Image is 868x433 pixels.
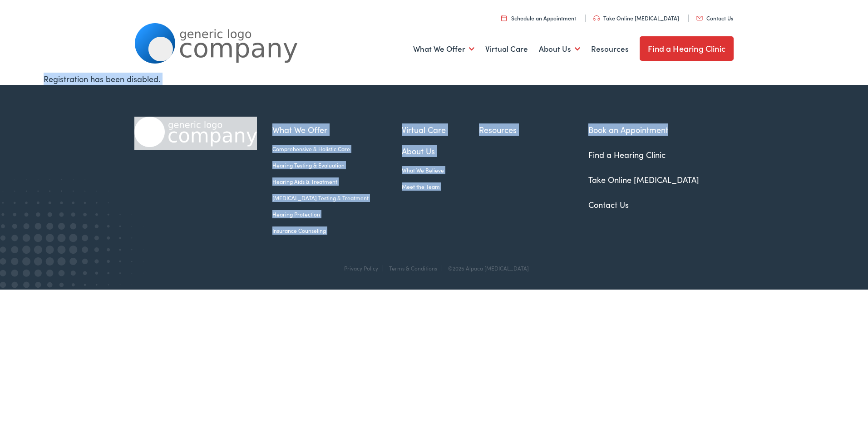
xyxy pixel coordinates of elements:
[344,264,378,272] a: Privacy Policy
[402,182,479,191] a: Meet the Team
[696,14,733,22] a: Contact Us
[696,16,703,20] img: utility icon
[501,14,576,22] a: Schedule an Appointment
[402,166,479,174] a: What We Believe
[588,199,629,210] a: Contact Us
[272,123,402,136] a: What We Offer
[272,210,402,218] a: Hearing Protection
[444,265,529,271] div: ©2025 Alpaca [MEDICAL_DATA]
[44,73,825,85] div: Registration has been disabled.
[272,145,402,153] a: Comprehensive & Holistic Care
[389,264,437,272] a: Terms & Conditions
[134,117,257,147] img: Alpaca Audiology
[272,226,402,235] a: Insurance Counseling
[591,32,629,66] a: Resources
[593,15,600,21] img: utility icon
[402,123,479,136] a: Virtual Care
[588,149,666,160] a: Find a Hearing Clinic
[413,32,474,66] a: What We Offer
[588,174,699,185] a: Take Online [MEDICAL_DATA]
[501,15,507,21] img: utility icon
[272,177,402,186] a: Hearing Aids & Treatment
[588,124,668,135] a: Book an Appointment
[402,145,479,157] a: About Us
[640,36,734,61] a: Find a Hearing Clinic
[539,32,580,66] a: About Us
[485,32,528,66] a: Virtual Care
[479,123,550,136] a: Resources
[272,161,402,169] a: Hearing Testing & Evaluation
[593,14,679,22] a: Take Online [MEDICAL_DATA]
[272,194,402,202] a: [MEDICAL_DATA] Testing & Treatment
